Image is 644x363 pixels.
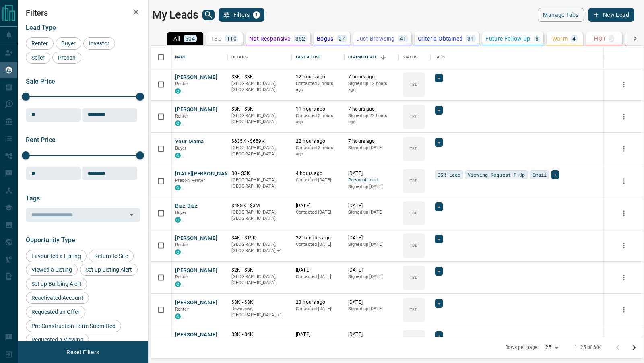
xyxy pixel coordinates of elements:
div: Tags [431,46,604,68]
div: Return to Site [89,250,134,262]
p: Signed up [DATE] [348,184,394,190]
button: more [618,207,630,219]
button: Open [126,209,137,221]
span: Renter [175,113,189,119]
div: Last Active [296,46,321,68]
div: Tags [435,46,445,68]
div: condos.ca [175,153,181,158]
p: Signed up [DATE] [348,241,394,248]
p: TBD [410,178,417,184]
p: TBD [410,146,417,152]
p: [DATE] [348,299,394,306]
p: Contacted [DATE] [296,177,340,184]
p: 11 hours ago [296,106,340,113]
p: [DATE] [296,331,340,338]
button: Go to next page [626,340,642,356]
div: Seller [26,52,50,64]
p: $4K - $19K [231,235,288,241]
p: 12 hours ago [296,74,340,80]
p: Signed up [DATE] [348,306,394,312]
p: $3K - $3K [231,106,288,113]
div: Name [175,46,187,68]
span: Renter [175,307,189,312]
p: 22 hours ago [296,138,340,145]
p: $0 - $3K [231,170,288,177]
p: [DATE] [348,331,394,338]
button: [PERSON_NAME] [175,106,217,113]
p: [GEOGRAPHIC_DATA], [GEOGRAPHIC_DATA] [231,145,288,157]
div: + [435,331,443,340]
div: + [435,267,443,276]
button: more [618,175,630,187]
span: + [438,332,440,340]
p: 31 [467,36,474,41]
span: Renter [29,40,51,47]
p: 22 minutes ago [296,235,340,241]
div: Set up Listing Alert [80,264,138,276]
p: Contacted 3 hours ago [296,145,340,157]
p: 7 hours ago [348,106,394,113]
div: Viewed a Listing [26,264,78,276]
span: + [438,299,440,307]
span: Precon, Renter [175,178,205,183]
div: Claimed Date [344,46,398,68]
div: + [435,299,443,308]
h2: Filters [26,8,140,18]
p: Contacted [DATE] [296,306,340,312]
p: Signed up [DATE] [348,274,394,280]
button: Sort [378,52,389,63]
div: + [551,170,559,179]
button: New Lead [588,8,634,22]
span: Buyer [175,146,187,151]
button: more [618,111,630,123]
span: Return to Site [91,253,131,259]
span: Renter [175,274,189,280]
p: TBD [211,36,222,41]
span: Tags [26,194,40,202]
p: $485K - $3M [231,202,288,209]
p: HOT [594,36,606,41]
button: [PERSON_NAME] [175,235,217,242]
p: 352 [295,36,305,41]
p: $2K - $3K [231,267,288,274]
p: [GEOGRAPHIC_DATA], [GEOGRAPHIC_DATA] [231,113,288,125]
span: + [438,138,440,146]
span: + [438,74,440,82]
div: Name [171,46,227,68]
p: Contacted [DATE] [296,241,340,248]
span: Buyer [58,40,78,47]
button: Bizz Bizz [175,202,198,210]
p: [DATE] [296,202,340,209]
div: Status [398,46,431,68]
p: - [611,36,612,41]
button: [PERSON_NAME] [175,331,217,339]
button: Reset Filters [61,345,104,359]
span: Favourited a Listing [29,253,84,259]
button: more [618,272,630,284]
p: [DATE] [296,267,340,274]
p: [DATE] [348,170,394,177]
p: Signed up 12 hours ago [348,80,394,93]
div: 25 [542,342,561,353]
p: Signed up 22 hours ago [348,113,394,125]
p: TBD [410,81,417,87]
span: Renter [175,81,189,87]
p: TBD [410,113,417,120]
p: Warm [552,36,568,41]
span: Renter [175,242,189,248]
button: more [618,239,630,252]
p: [GEOGRAPHIC_DATA], [GEOGRAPHIC_DATA] [231,80,288,93]
button: more [618,143,630,155]
div: condos.ca [175,217,181,223]
p: Bogus [317,36,334,41]
p: $3K - $4K [231,331,288,338]
p: Toronto [231,306,288,318]
div: Claimed Date [348,46,378,68]
p: Contacted 3 hours ago [296,80,340,93]
div: Reactivated Account [26,292,89,304]
span: Requested a Viewing [29,336,86,343]
div: Buyer [56,37,81,49]
div: Favourited a Listing [26,250,87,262]
div: Last Active [292,46,344,68]
h1: My Leads [152,8,198,21]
